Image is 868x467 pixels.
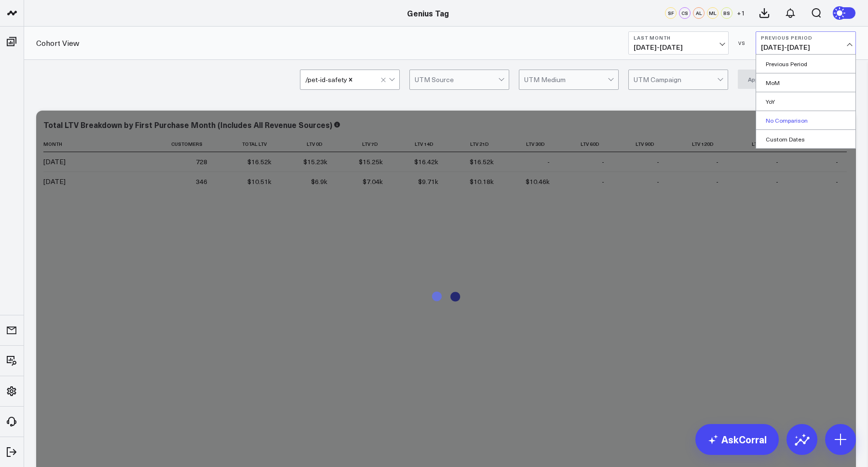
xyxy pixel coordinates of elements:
div: AL [693,7,705,19]
a: Genius Tag [407,8,449,18]
button: Apply Filters [738,70,792,89]
a: AskCorral [695,424,779,455]
a: Cohort View [36,38,79,48]
th: Customers [140,136,216,152]
div: /pet-id-safety [305,76,347,84]
div: $15.23k [303,157,327,167]
th: Ltv 180d [727,136,787,152]
button: Previous Period[DATE]-[DATE] [756,31,856,55]
div: CS [679,7,691,19]
div: - [716,177,719,186]
span: [DATE] - [DATE] [634,43,723,51]
th: Total Ltv [216,136,281,152]
div: Remove /pet-id-safety [347,76,354,84]
div: $9.71k [418,177,438,186]
th: Ltv 21d [447,136,502,152]
span: + 1 [737,10,745,16]
div: 346 [196,177,207,186]
th: Ltv 60d [558,136,613,152]
button: +1 [735,7,746,19]
div: $16.52k [247,157,271,167]
div: - [547,157,550,167]
div: - [776,177,778,186]
th: Ltv 14d [392,136,447,152]
th: Month [43,136,140,152]
div: 728 [196,157,207,167]
button: Last Month[DATE]-[DATE] [628,31,729,55]
div: - [776,157,778,167]
div: $16.42k [414,157,438,167]
div: ML [707,7,719,19]
div: - [836,177,838,186]
div: - [657,157,659,167]
div: $15.25k [359,157,383,167]
a: No Comparison [756,111,855,129]
b: Previous Period [761,35,851,41]
b: Last Month [634,35,723,41]
div: - [716,157,719,167]
th: Ltv 0d [280,136,336,152]
div: - [602,157,604,167]
th: Ltv 90d [613,136,668,152]
div: $10.18k [470,177,494,186]
div: BS [721,7,732,19]
div: - [602,177,604,186]
div: $6.9k [311,177,327,186]
a: Previous Period [756,55,855,73]
div: - [836,157,838,167]
div: [DATE] [43,157,66,167]
div: VS [733,40,751,46]
span: [DATE] - [DATE] [761,43,851,51]
th: Ltv 120d [668,136,728,152]
div: [DATE] [43,177,66,186]
div: $7.04k [363,177,383,186]
div: Total LTV Breakdown by First Purchase Month (Includes All Revenue Sources) [43,119,332,130]
th: Ltv 30d [502,136,558,152]
th: Ltv 7d [336,136,392,152]
div: - [657,177,659,186]
div: $10.51k [247,177,271,186]
a: MoM [756,73,855,92]
div: $16.52k [470,157,494,167]
a: Custom Dates [756,130,855,148]
div: $10.46k [526,177,550,186]
div: SF [665,7,677,19]
a: YoY [756,92,855,111]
